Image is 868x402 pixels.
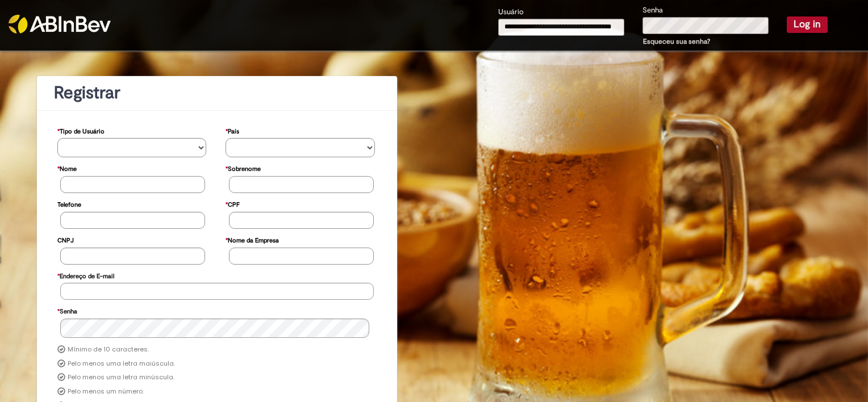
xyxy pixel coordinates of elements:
[9,15,111,33] img: ABInbev-white.png
[68,345,149,354] label: Mínimo de 10 caracteres.
[643,37,710,46] a: Esqueceu sua senha?
[68,359,175,368] label: Pelo menos uma letra maiúscula.
[57,122,105,139] label: Tipo de Usuário
[642,5,663,16] label: Senha
[498,7,524,18] label: Usuário
[57,231,74,248] label: CNPJ
[57,195,81,212] label: Telefone
[226,160,261,176] label: Sobrenome
[787,16,828,32] button: Log in
[226,231,279,248] label: Nome da Empresa
[57,160,77,176] label: Nome
[68,373,174,382] label: Pelo menos uma letra minúscula.
[226,122,239,139] label: País
[68,387,144,396] label: Pelo menos um número.
[57,302,77,319] label: Senha
[54,83,380,102] h1: Registrar
[226,195,240,212] label: CPF
[57,267,114,283] label: Endereço de E-mail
